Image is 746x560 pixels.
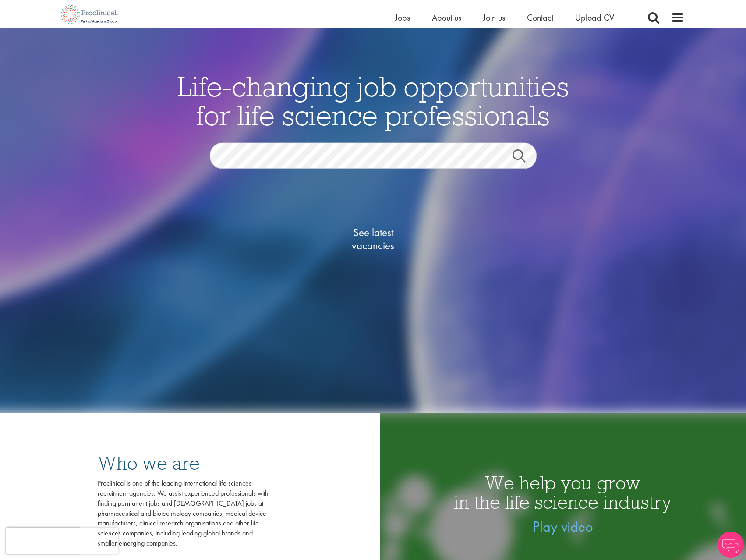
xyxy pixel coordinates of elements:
[432,12,461,23] a: About us
[395,12,410,23] a: Jobs
[506,149,543,167] a: Job search submit button
[575,12,614,23] a: Upload CV
[6,528,118,554] iframe: reCAPTCHA
[329,226,417,252] span: See latest vacancies
[483,12,505,23] a: Join us
[329,191,417,287] a: See latestvacancies
[98,478,269,549] div: Proclinical is one of the leading international life sciences recruitment agencies. We assist exp...
[98,454,269,473] h3: Who we are
[177,68,569,132] span: Life-changing job opportunities for life science professionals
[533,517,593,536] a: Play video
[718,532,744,558] img: Chatbot
[527,12,553,23] a: Contact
